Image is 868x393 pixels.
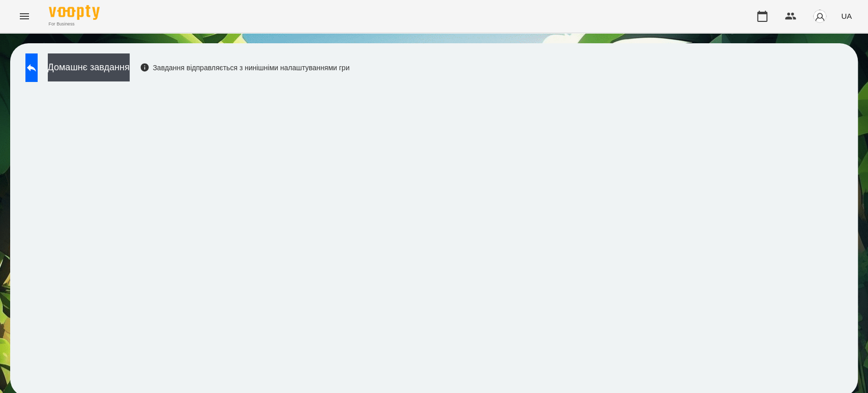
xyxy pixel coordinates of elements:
[49,21,100,27] span: For Business
[813,9,827,23] img: avatar_s.png
[140,63,350,73] div: Завдання відправляється з нинішніми налаштуваннями гри
[48,53,130,81] button: Домашнє завдання
[12,4,37,29] button: Menu
[49,5,100,20] img: Voopty Logo
[837,7,856,25] button: UA
[841,11,852,21] span: UA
